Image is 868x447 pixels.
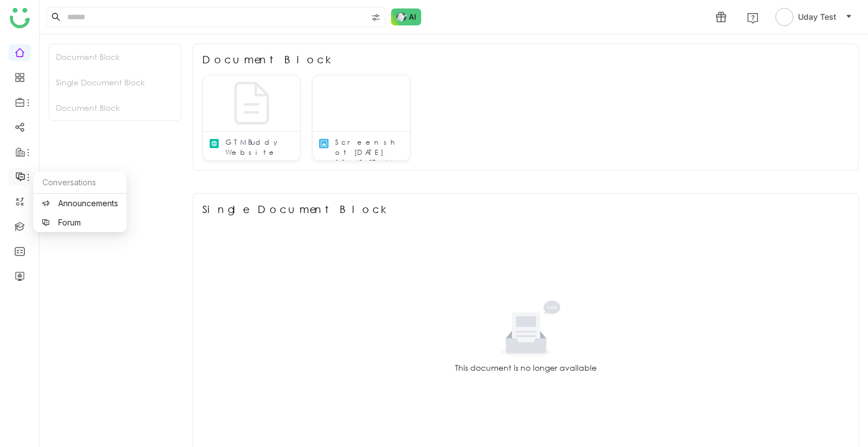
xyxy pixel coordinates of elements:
[202,203,391,215] div: Single Document Block
[775,8,793,26] img: avatar
[224,75,280,131] img: default-img.svg
[225,137,294,158] div: GTM Buddy Website
[209,138,220,149] img: article.svg
[49,44,181,70] div: Document Block
[747,12,758,24] img: help.svg
[42,219,118,227] a: Forum
[798,11,836,23] span: Uday Test
[49,70,181,95] div: Single Document Block
[335,137,404,166] div: Screenshot [DATE] 10.42.27 AM
[391,8,422,25] img: ask-buddy-normal.svg
[202,53,336,66] div: Document Block
[318,138,329,149] img: png.svg
[371,13,380,22] img: search-type.svg
[33,172,127,194] div: Conversations
[42,199,118,207] a: Announcements
[773,8,854,26] button: Uday Test
[49,95,181,120] div: Document Block
[10,8,30,28] img: logo
[313,75,410,131] img: 6858f8b3594932469e840d5a
[455,362,597,374] div: This document is no longer available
